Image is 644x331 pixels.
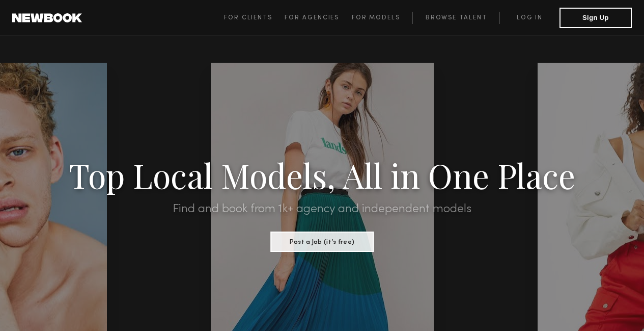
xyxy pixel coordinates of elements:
[270,232,374,252] button: Post a Job (it’s free)
[352,12,413,24] a: For Models
[412,12,499,24] a: Browse Talent
[224,12,285,24] a: For Clients
[48,159,596,191] h1: Top Local Models, All in One Place
[352,15,400,21] span: For Models
[285,12,351,24] a: For Agencies
[559,8,632,28] button: Sign Up
[48,203,596,215] h2: Find and book from 1k+ agency and independent models
[224,15,272,21] span: For Clients
[499,12,559,24] a: Log in
[285,15,339,21] span: For Agencies
[270,235,374,246] a: Post a Job (it’s free)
